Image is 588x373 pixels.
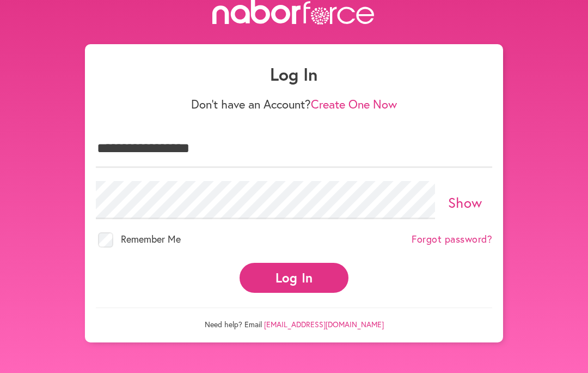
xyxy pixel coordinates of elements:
span: Remember Me [121,232,181,245]
a: Show [448,193,482,212]
a: Create One Now [311,96,397,112]
p: Need help? Email [96,308,492,329]
p: Don't have an Account? [96,97,492,111]
a: [EMAIL_ADDRESS][DOMAIN_NAME] [264,319,384,329]
h1: Log In [96,64,492,85]
a: Forgot password? [412,233,492,245]
button: Log In [240,263,348,293]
